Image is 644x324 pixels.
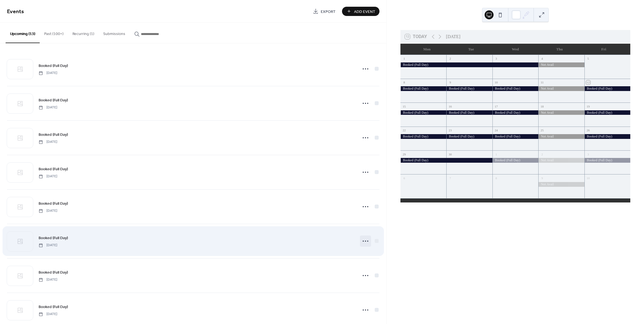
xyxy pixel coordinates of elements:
a: Booked (Full Day) [39,131,68,138]
div: Tue [449,44,493,55]
div: Not Avail [538,182,584,187]
div: 9 [540,176,544,180]
div: Booked (Full Day) [446,134,492,139]
div: Mon [405,44,449,55]
a: Booked (Full Day) [39,269,68,276]
div: 1 [402,57,406,61]
div: 7 [448,176,452,180]
span: Booked (Full Day) [39,97,68,103]
div: 9 [448,80,452,85]
div: Booked (Full Day) [446,110,492,115]
div: 10 [586,176,590,180]
div: Not Avail [538,158,584,163]
div: Booked (Full Day) [584,110,630,115]
div: 8 [494,176,498,180]
a: Booked (Full Day) [39,304,68,310]
div: Booked (Full Day) [400,158,492,163]
span: [DATE] [39,71,57,76]
div: Thu [537,44,582,55]
div: Not Avail [538,134,584,139]
div: 25 [540,128,544,132]
span: [DATE] [39,243,57,248]
div: Booked (Full Day) [400,110,446,115]
div: Booked (Full Day) [400,62,538,67]
div: 6 [402,176,406,180]
div: 30 [448,152,452,156]
a: Booked (Full Day) [39,166,68,172]
div: 26 [586,128,590,132]
span: [DATE] [39,174,57,179]
div: 16 [448,104,452,108]
span: Booked (Full Day) [39,235,68,241]
span: Booked (Full Day) [39,304,68,310]
div: Not Avail [538,110,584,115]
div: [DATE] [446,33,461,40]
div: Booked (Full Day) [584,86,630,91]
div: 23 [448,128,452,132]
div: Booked (Full Day) [492,134,538,139]
span: Booked (Full Day) [39,63,68,69]
span: Events [7,6,24,17]
div: 12 [586,80,590,85]
span: [DATE] [39,105,57,110]
div: Booked (Full Day) [492,86,538,91]
div: Booked (Full Day) [446,86,492,91]
div: Fri [582,44,626,55]
div: 5 [586,57,590,61]
div: 10 [494,80,498,85]
div: 1 [494,152,498,156]
span: Booked (Full Day) [39,201,68,207]
div: 2 [540,152,544,156]
div: 19 [586,104,590,108]
span: Booked (Full Day) [39,270,68,276]
div: 15 [402,104,406,108]
span: Add Event [354,9,375,15]
div: 22 [402,128,406,132]
span: Export [321,9,336,15]
div: Booked (Full Day) [492,110,538,115]
button: Submissions [99,23,130,43]
div: 2 [448,57,452,61]
div: 4 [540,57,544,61]
div: 17 [494,104,498,108]
div: Booked (Full Day) [400,86,446,91]
button: Add Event [342,7,379,16]
div: Wed [493,44,537,55]
a: Booked (Full Day) [39,200,68,207]
div: Not Avail [538,86,584,91]
div: Booked (Full Day) [400,134,446,139]
div: 11 [540,80,544,85]
div: 18 [540,104,544,108]
span: [DATE] [39,277,57,282]
a: Booked (Full Day) [39,62,68,69]
div: 24 [494,128,498,132]
div: 29 [402,152,406,156]
a: Booked (Full Day) [39,97,68,103]
div: 8 [402,80,406,85]
span: [DATE] [39,139,57,144]
span: Booked (Full Day) [39,166,68,172]
div: Not Avail [538,62,584,67]
div: Booked (Full Day) [492,158,538,163]
div: Booked (Full Day) [584,158,630,163]
button: Recurring (1) [68,23,99,43]
span: [DATE] [39,208,57,213]
a: Export [309,7,340,16]
button: Past (100+) [40,23,68,43]
div: Booked (Full Day) [584,134,630,139]
span: [DATE] [39,312,57,317]
a: Booked (Full Day) [39,235,68,241]
div: 3 [494,57,498,61]
div: 3 [586,152,590,156]
button: Upcoming (13) [6,23,40,43]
